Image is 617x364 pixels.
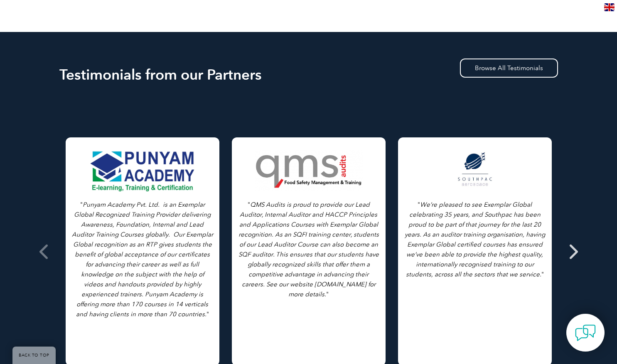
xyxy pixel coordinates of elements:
h2: Testimonials from our Partners [59,68,558,81]
a: BACK TO TOP [12,347,56,364]
i: We’re pleased to see Exemplar Global celebrating 35 years, and Southpac has been proud to be part... [405,201,545,278]
a: Browse All Testimonials [460,59,558,78]
p: " " [238,200,379,299]
p: " " [404,200,546,279]
i: QMS Audits is proud to provide our Lead Auditor, Internal Auditor and HACCP Principles and Applic... [238,201,379,298]
i: Punyam Academy Pvt. Ltd. is an Exemplar Global Recognized Training Provider delivering Awareness,... [72,201,213,318]
img: contact-chat.png [575,322,596,343]
img: en [604,3,615,11]
p: " " [72,200,213,319]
